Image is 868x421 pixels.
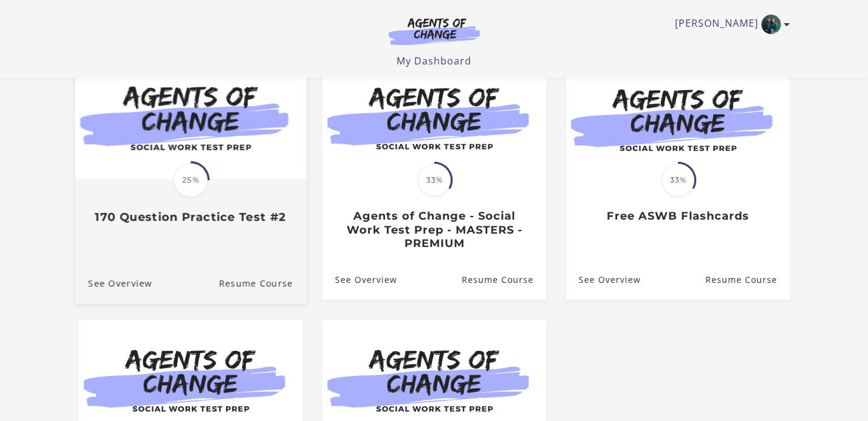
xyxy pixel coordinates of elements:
img: Agents of Change Logo [376,17,493,45]
a: My Dashboard [397,54,471,68]
a: Free ASWB Flashcards: Resume Course [705,260,789,300]
a: Agents of Change - Social Work Test Prep - MASTERS - PREMIUM: Resume Course [461,260,546,300]
a: 170 Question Practice Test #2: Resume Course [219,263,306,304]
h3: 170 Question Practice Test #2 [88,211,292,224]
a: 170 Question Practice Test #2: See Overview [74,263,152,304]
a: Free ASWB Flashcards: See Overview [566,260,641,300]
h3: Free ASWB Flashcards [579,209,777,223]
a: Toggle menu [675,15,784,34]
span: 25% [174,163,208,197]
h3: Agents of Change - Social Work Test Prep - MASTERS - PREMIUM [335,209,533,251]
span: 33% [662,164,694,197]
span: 33% [418,164,451,197]
a: Agents of Change - Social Work Test Prep - MASTERS - PREMIUM: See Overview [322,260,397,300]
